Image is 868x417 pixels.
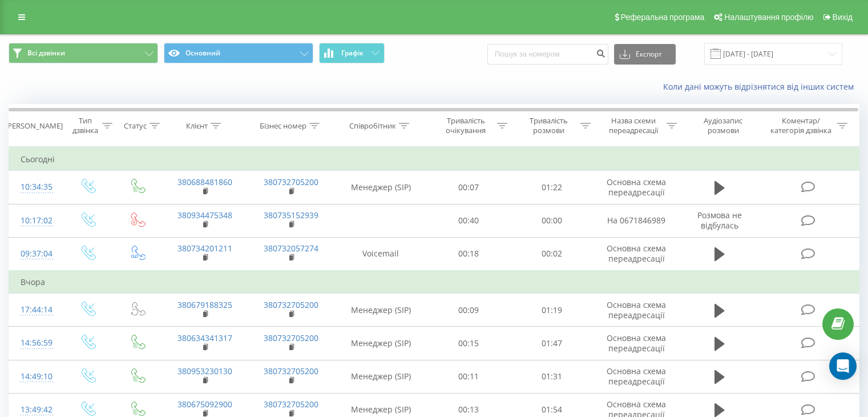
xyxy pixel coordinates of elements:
[510,204,593,237] td: 00:00
[21,299,51,321] div: 17:44:14
[177,177,232,187] a: 380688481860
[264,332,318,343] a: 380732705200
[319,43,385,63] button: Графік
[427,171,510,204] td: 00:07
[260,121,306,131] div: Бізнес номер
[177,210,232,220] a: 380934475348
[21,210,51,232] div: 10:17:02
[427,360,510,393] td: 00:11
[9,148,859,171] td: Сьогодні
[510,294,593,327] td: 01:19
[768,116,834,135] div: Коментар/категорія дзвінка
[264,210,318,220] a: 380735152939
[177,366,232,376] a: 380953230130
[520,116,578,135] div: Тривалість розмови
[186,121,208,131] div: Клієнт
[829,352,857,380] div: Open Intercom Messenger
[264,299,318,310] a: 380732705200
[427,204,510,237] td: 00:40
[427,327,510,360] td: 00:15
[334,360,427,393] td: Менеджер (SIP)
[124,121,147,131] div: Статус
[593,294,679,327] td: Основна схема переадресації
[593,360,679,393] td: Основна схема переадресації
[334,171,427,204] td: Менеджер (SIP)
[334,327,427,360] td: Менеджер (SIP)
[9,271,859,294] td: Вчора
[690,116,757,135] div: Аудіозапис розмови
[621,13,705,22] span: Реферальна програма
[604,116,664,135] div: Назва схеми переадресації
[833,13,853,22] span: Вихід
[593,171,679,204] td: Основна схема переадресації
[724,13,813,22] span: Налаштування профілю
[264,366,318,376] a: 380732705200
[427,237,510,271] td: 00:18
[427,294,510,327] td: 00:09
[510,171,593,204] td: 01:22
[341,49,364,57] span: Графік
[487,44,608,65] input: Пошук за номером
[593,327,679,360] td: Основна схема переадресації
[5,121,63,131] div: [PERSON_NAME]
[334,294,427,327] td: Менеджер (SIP)
[72,116,99,135] div: Тип дзвінка
[697,210,742,231] span: Розмова не відбулась
[21,332,51,354] div: 14:56:59
[177,299,232,310] a: 380679188325
[177,332,232,343] a: 380634341317
[334,237,427,271] td: Voicemail
[264,399,318,410] a: 380732705200
[349,121,396,131] div: Співробітник
[593,204,679,237] td: На 0671846989
[593,237,679,271] td: Основна схема переадресації
[21,243,51,265] div: 09:37:04
[510,327,593,360] td: 01:47
[164,43,313,63] button: Основний
[177,399,232,410] a: 380675092900
[177,243,232,254] a: 380734201211
[264,177,318,187] a: 380732705200
[21,366,51,388] div: 14:49:10
[264,243,318,254] a: 380732057274
[510,237,593,271] td: 00:02
[614,44,676,65] button: Експорт
[663,81,859,92] a: Коли дані можуть відрізнятися вiд інших систем
[9,43,158,63] button: Всі дзвінки
[510,360,593,393] td: 01:31
[21,176,51,198] div: 10:34:35
[27,49,65,58] span: Всі дзвінки
[438,116,495,135] div: Тривалість очікування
